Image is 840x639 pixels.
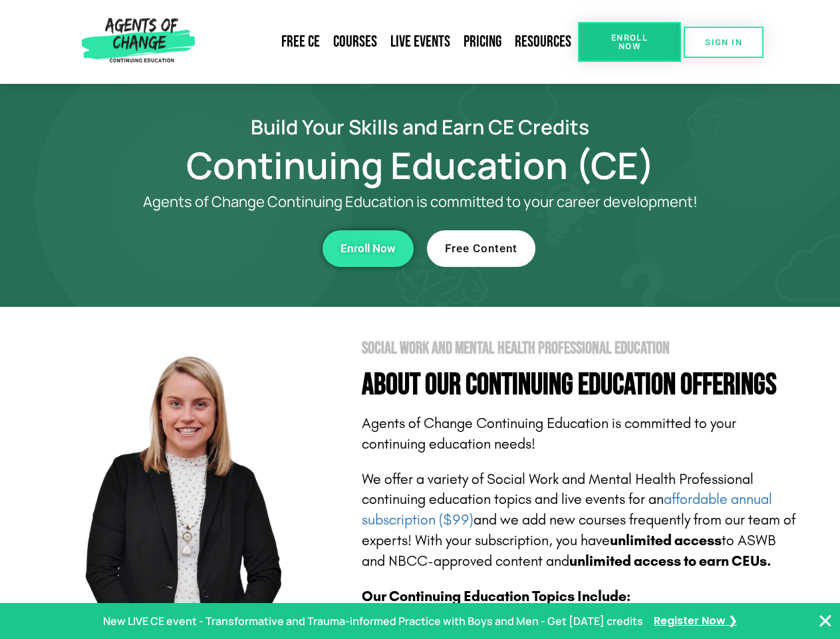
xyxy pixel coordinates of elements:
[457,27,508,57] a: Pricing
[200,27,578,57] nav: Menu
[341,243,396,254] span: Enroll Now
[508,27,578,57] a: Resources
[362,415,736,453] span: Agents of Change Continuing Education is committed to your continuing education needs!
[654,612,737,631] a: Register Now ❯
[103,612,643,631] p: New LIVE CE event - Transformative and Trauma-informed Practice with Boys and Men - Get [DATE] cr...
[41,117,799,136] h2: Build Your Skills and Earn CE Credits
[362,588,630,605] b: Our Continuing Education Topics Include:
[684,27,764,58] a: SIGN IN
[705,38,742,47] span: SIGN IN
[817,613,833,629] button: Close Banner
[578,22,681,62] a: Enroll Now
[599,33,660,51] span: Enroll Now
[323,230,414,267] a: Enroll Now
[94,194,746,210] p: Agents of Change Continuing Education is committed to your career development!
[327,27,384,57] a: Courses
[362,340,799,357] h2: Social Work and Mental Health Professional Education
[41,150,799,180] h1: Continuing Education (CE)
[427,230,535,267] a: Free Content
[362,469,799,572] p: We offer a variety of Social Work and Mental Health Professional continuing education topics and ...
[384,27,457,57] a: Live Events
[275,27,327,57] a: Free CE
[362,370,799,400] h4: About Our Continuing Education Offerings
[610,532,722,549] b: unlimited access
[569,552,771,570] b: unlimited access to earn CEUs.
[445,243,517,254] span: Free Content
